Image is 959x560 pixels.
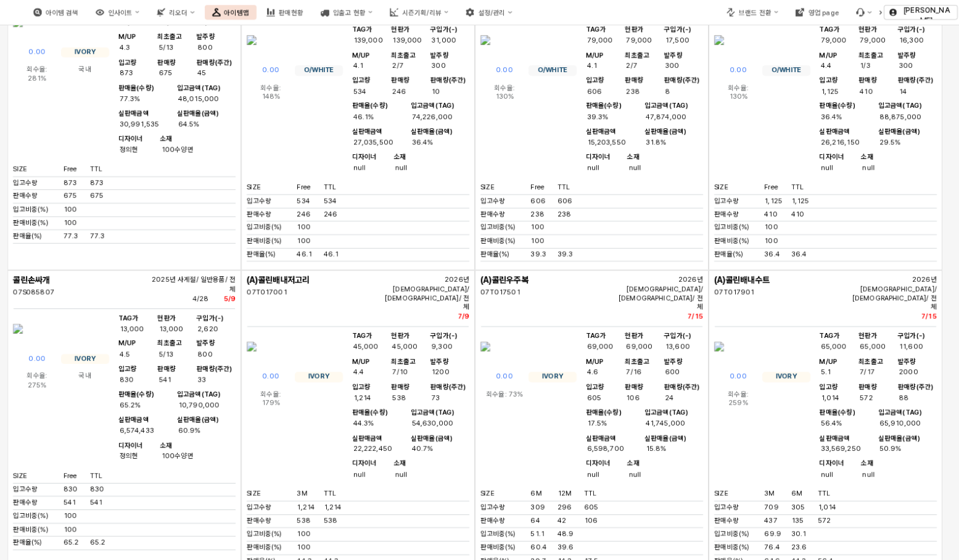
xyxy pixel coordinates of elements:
[88,5,147,20] button: 인사이트
[900,6,952,25] p: [PERSON_NAME]
[333,9,366,17] div: 입출고 현황
[402,9,442,17] div: 시즌기획/리뷰
[26,5,86,20] button: 아이템 검색
[788,5,846,20] button: 영업 page
[382,5,456,20] button: 시즌기획/리뷰
[46,9,78,17] div: 아이템 검색
[205,5,257,20] button: 아이템맵
[108,9,133,17] div: 인사이트
[259,5,311,20] button: 판매현황
[224,9,249,17] div: 아이템맵
[808,9,839,17] div: 영업 page
[149,5,202,20] button: 리오더
[884,5,958,20] button: [PERSON_NAME]
[719,5,786,20] button: 브랜드 전환
[739,9,772,17] div: 브랜드 전환
[478,9,505,17] div: 설정/관리
[849,5,879,20] div: Menu item 6
[313,5,380,20] button: 입출고 현황
[169,9,187,17] div: 리오더
[279,9,303,17] div: 판매현황
[458,5,519,20] button: 설정/관리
